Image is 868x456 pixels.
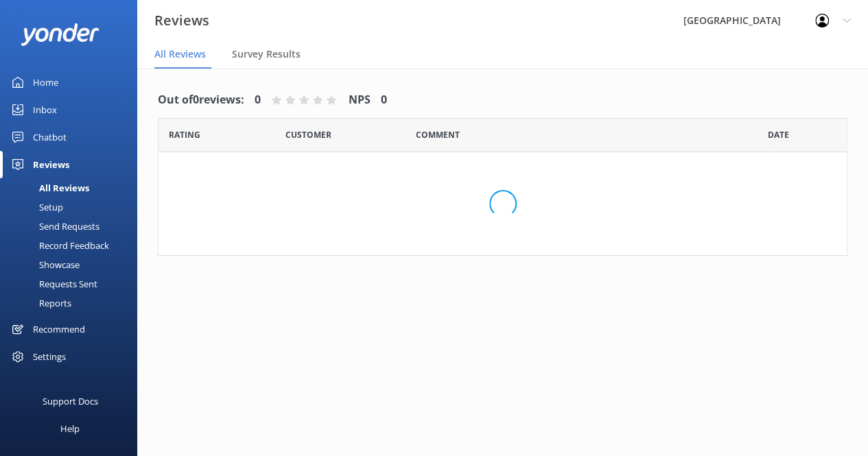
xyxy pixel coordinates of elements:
[255,91,261,109] h4: 0
[33,315,85,343] div: Recommend
[232,47,301,61] span: Survey Results
[768,128,789,141] span: Date
[8,217,99,236] div: Send Requests
[33,123,67,151] div: Chatbot
[8,293,137,313] a: Reports
[8,236,109,255] div: Record Feedback
[8,197,63,217] div: Setup
[33,69,58,96] div: Home
[33,96,57,123] div: Inbox
[8,197,137,217] a: Setup
[158,91,244,109] h4: Out of 0 reviews:
[154,47,206,61] span: All Reviews
[8,236,137,255] a: Record Feedback
[381,91,387,109] h4: 0
[60,415,80,442] div: Help
[8,274,137,293] a: Requests Sent
[285,128,331,141] span: Date
[8,274,97,293] div: Requests Sent
[349,91,371,109] h4: NPS
[169,128,200,141] span: Date
[43,387,98,415] div: Support Docs
[33,151,69,178] div: Reviews
[8,255,80,274] div: Showcase
[21,23,99,46] img: yonder-white-logo.png
[8,293,71,313] div: Reports
[33,343,66,370] div: Settings
[8,178,137,197] a: All Reviews
[416,128,460,141] span: Question
[8,217,137,236] a: Send Requests
[8,178,89,197] div: All Reviews
[8,255,137,274] a: Showcase
[154,10,209,32] h3: Reviews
